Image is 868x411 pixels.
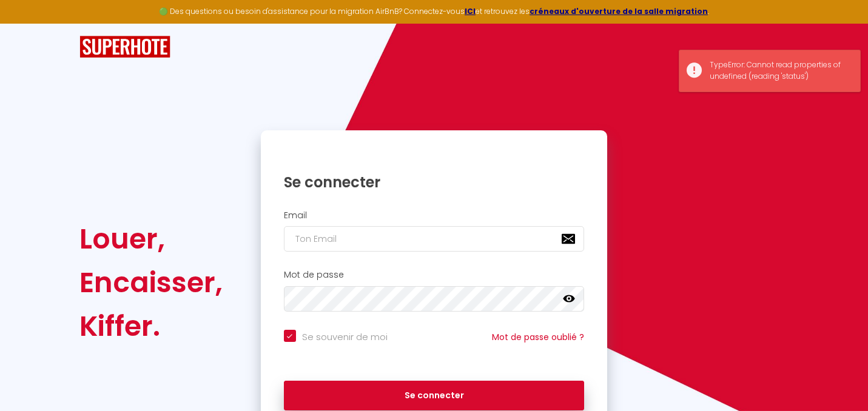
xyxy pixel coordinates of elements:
input: Ton Email [284,226,585,252]
img: SuperHote logo [79,36,170,58]
div: TypeError: Cannot read properties of undefined (reading 'status') [710,59,848,82]
a: Mot de passe oublié ? [492,331,584,343]
a: ICI [465,6,476,16]
h2: Mot de passe [284,270,585,280]
h2: Email [284,210,585,221]
h1: Se connecter [284,173,585,192]
div: Kiffer. [79,304,223,348]
a: créneaux d'ouverture de la salle migration [530,6,708,16]
div: Encaisser, [79,261,223,304]
button: Se connecter [284,381,585,411]
div: Louer, [79,217,223,261]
